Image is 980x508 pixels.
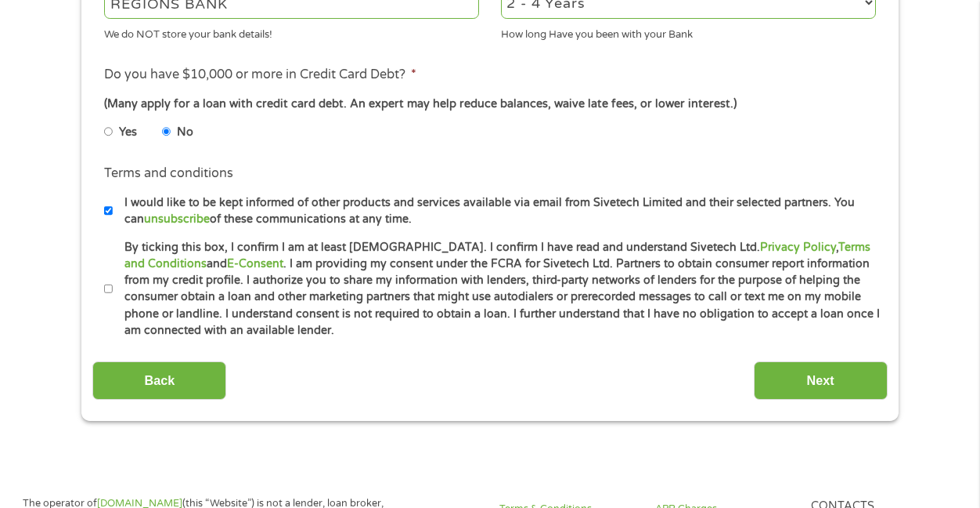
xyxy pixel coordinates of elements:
label: No [177,124,193,141]
input: Back [92,361,226,400]
div: How long Have you been with your Bank [501,21,876,42]
a: Terms and Conditions [124,241,870,270]
div: (Many apply for a loan with credit card debt. An expert may help reduce balances, waive late fees... [104,96,876,113]
label: By ticking this box, I confirm I am at least [DEMOGRAPHIC_DATA]. I confirm I have read and unders... [113,239,881,339]
a: E-Consent [227,257,283,270]
a: unsubscribe [144,212,210,226]
label: Terms and conditions [104,165,233,182]
label: I would like to be kept informed of other products and services available via email from Sivetech... [113,194,881,228]
label: Do you have $10,000 or more in Credit Card Debt? [104,67,416,83]
input: Next [754,361,888,400]
a: Privacy Policy [760,241,836,254]
div: We do NOT store your bank details! [104,21,479,42]
label: Yes [119,124,137,141]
